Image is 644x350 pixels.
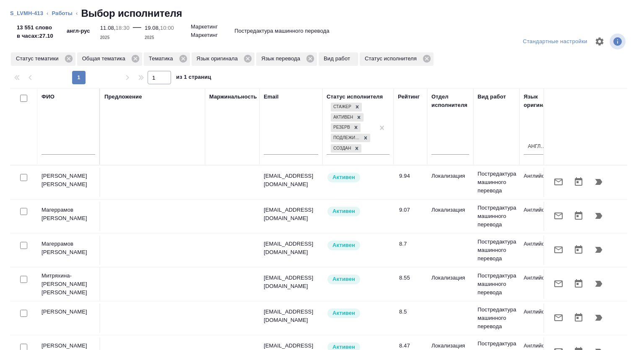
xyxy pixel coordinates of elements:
[331,103,353,111] div: Стажер
[589,308,609,328] button: Продолжить
[478,170,515,195] p: Постредактура машинного перевода
[398,93,420,101] div: Рейтинг
[399,342,423,350] div: 8.47
[569,206,589,226] button: Открыть календарь загрузки
[569,274,589,294] button: Открыть календарь загрузки
[589,172,609,192] button: Продолжить
[42,93,55,101] div: ФИО
[37,303,100,333] td: [PERSON_NAME]
[589,31,610,52] span: Настроить таблицу
[519,168,566,197] td: Английский
[589,240,609,260] button: Продолжить
[11,52,75,66] div: Статус тематики
[20,276,27,283] input: Выбери исполнителей, чтобы отправить приглашение на работу
[37,236,100,265] td: Магеррамов [PERSON_NAME]
[144,52,190,66] div: Тематика
[209,93,257,101] div: Маржинальность
[332,207,355,215] p: Активен
[427,270,473,299] td: Локализация
[10,7,634,20] nav: breadcrumb
[431,93,469,109] div: Отдел исполнителя
[17,23,53,32] p: 13 551 слово
[264,274,318,290] p: [EMAIL_ADDRESS][DOMAIN_NAME]
[569,240,589,260] button: Открыть календарь загрузки
[331,113,354,122] div: Активен
[519,236,566,265] td: Английский
[76,9,78,18] li: ‹
[264,240,318,257] p: [EMAIL_ADDRESS][DOMAIN_NAME]
[133,20,141,42] div: —
[176,72,211,84] span: из 1 страниц
[399,172,423,180] div: 9.94
[331,123,351,132] div: Резерв
[116,25,130,31] p: 18:30
[234,27,329,35] p: Постредактура машинного перевода
[256,52,317,66] div: Язык перевода
[548,274,569,294] button: Отправить предложение о работе
[264,93,278,101] div: Email
[197,54,241,63] p: Язык оригинала
[332,173,355,181] p: Активен
[569,308,589,328] button: Открыть календарь загрузки
[610,34,627,49] span: Посмотреть информацию
[192,52,255,66] div: Язык оригинала
[478,204,515,229] p: Постредактура машинного перевода
[332,275,355,283] p: Активен
[519,270,566,299] td: Английский
[327,93,383,101] div: Статус исполнителя
[82,54,128,63] p: Общая тематика
[360,52,434,66] div: Статус исполнителя
[399,240,423,248] div: 8.7
[332,309,355,317] p: Активен
[478,93,506,101] div: Вид работ
[37,202,100,231] td: Магеррамов [PERSON_NAME]
[330,133,371,143] div: Стажер, Активен, Резерв, Подлежит внедрению, Создан
[327,240,390,251] div: Рядовой исполнитель: назначай с учетом рейтинга
[519,202,566,231] td: Английский
[149,54,176,63] p: Тематика
[324,54,353,63] p: Вид работ
[478,238,515,263] p: Постредактура машинного перевода
[16,54,62,63] p: Статус тематики
[569,172,589,192] button: Открыть календарь загрузки
[37,168,100,197] td: [PERSON_NAME] [PERSON_NAME]
[331,134,361,143] div: Подлежит внедрению
[521,35,589,48] div: split button
[330,112,364,123] div: Стажер, Активен, Резерв, Подлежит внедрению, Создан
[327,206,390,217] div: Рядовой исполнитель: назначай с учетом рейтинга
[399,308,423,316] div: 8.5
[548,206,569,226] button: Отправить предложение о работе
[100,25,116,31] p: 11.08,
[548,308,569,328] button: Отправить предложение о работе
[330,143,362,154] div: Стажер, Активен, Резерв, Подлежит внедрению, Создан
[160,25,174,31] p: 10:00
[399,206,423,214] div: 9.07
[264,308,318,324] p: [EMAIL_ADDRESS][DOMAIN_NAME]
[261,54,303,63] p: Язык перевода
[331,144,352,153] div: Создан
[330,122,361,133] div: Стажер, Активен, Резерв, Подлежит внедрению, Создан
[20,174,27,181] input: Выбери исполнителей, чтобы отправить приглашение на работу
[264,206,318,223] p: [EMAIL_ADDRESS][DOMAIN_NAME]
[81,7,182,20] h2: Выбор исполнителя
[332,241,355,249] p: Активен
[52,10,73,16] a: Работы
[478,272,515,297] p: Постредактура машинного перевода
[427,202,473,231] td: Локализация
[20,310,27,317] input: Выбери исполнителей, чтобы отправить приглашение на работу
[327,308,390,319] div: Рядовой исполнитель: назначай с учетом рейтинга
[330,102,363,112] div: Стажер, Активен, Резерв, Подлежит внедрению, Создан
[589,274,609,294] button: Продолжить
[77,52,142,66] div: Общая тематика
[519,303,566,333] td: Английский
[264,172,318,189] p: [EMAIL_ADDRESS][DOMAIN_NAME]
[548,240,569,260] button: Отправить предложение о работе
[10,10,43,16] a: S_LVMH-413
[365,54,420,63] p: Статус исполнителя
[528,143,547,150] div: Английский
[20,242,27,249] input: Выбери исполнителей, чтобы отправить приглашение на работу
[524,93,561,109] div: Язык оригинала
[327,172,390,183] div: Рядовой исполнитель: назначай с учетом рейтинга
[478,306,515,331] p: Постредактура машинного перевода
[548,172,569,192] button: Отправить предложение о работе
